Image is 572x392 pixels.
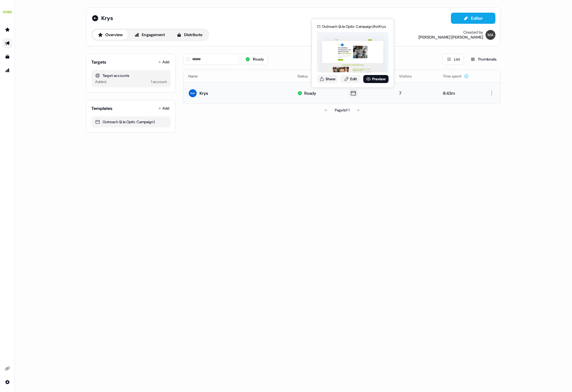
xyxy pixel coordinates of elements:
a: Go to prospects [2,25,12,35]
button: Thumbnails [466,54,501,65]
div: Krys [200,90,208,96]
a: Editor [451,16,495,22]
button: Editor [451,13,495,24]
button: Visitors [399,71,419,82]
button: Overview [93,30,128,40]
div: Ready [304,90,316,96]
a: Go to integrations [2,377,12,387]
div: [PERSON_NAME] [PERSON_NAME] [418,35,483,40]
div: Outreach (à la Optic Campaign) for Krys [322,23,386,30]
a: Go to templates [2,52,12,62]
img: Marie [486,30,495,40]
img: asset preview [322,39,383,73]
div: 1 account [151,79,167,85]
button: Add [157,104,170,113]
div: Created by [463,30,483,35]
a: Go to attribution [2,65,12,75]
button: Status [297,71,315,82]
div: 8:43m [443,90,475,96]
button: 1Ready [241,54,268,65]
div: 7 [399,90,433,96]
div: Outreach (à la Optic Campaign) [95,119,167,125]
button: Share [317,75,338,83]
span: Krys [101,15,113,22]
div: Added [95,79,106,85]
a: Go to outbound experience [2,38,12,48]
button: Time spent [443,71,469,82]
a: Edit [340,75,361,83]
a: Go to integrations [2,364,12,373]
button: Add [157,58,170,66]
a: Preview [363,75,389,83]
div: Page 1 of 1 [335,107,349,113]
div: Target accounts [95,73,167,79]
div: Targets [91,59,106,65]
button: List [443,54,464,65]
button: Name [188,71,205,82]
div: Templates [91,105,112,111]
button: Distribute [171,30,208,40]
button: Engagement [129,30,170,40]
